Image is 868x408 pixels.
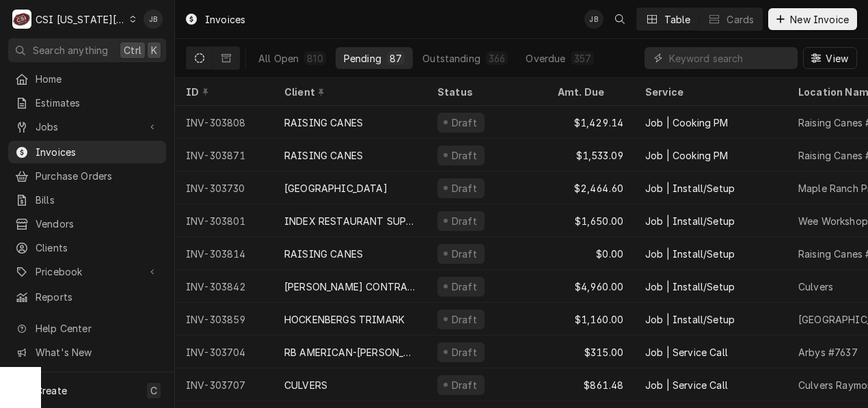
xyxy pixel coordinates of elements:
[344,51,381,66] div: Pending
[669,47,791,69] input: Keyword search
[8,115,166,138] a: Go to Jobs
[584,10,603,29] div: Joshua Bennett's Avatar
[558,85,621,99] div: Amt. Due
[803,47,857,69] button: View
[175,106,273,139] div: INV-303808
[175,368,273,401] div: INV-303707
[284,85,413,99] div: Client
[547,172,634,204] div: $2,464.60
[175,303,273,336] div: INV-303859
[284,247,363,261] div: RAISING CANES
[526,51,565,66] div: Overdue
[33,43,108,57] span: Search anything
[8,341,166,364] a: Go to What's New
[307,51,323,66] div: 810
[284,214,416,228] div: INDEX RESTAURANT SUPPLY INC
[12,10,31,29] div: CSI Kansas City's Avatar
[8,213,166,235] a: Vendors
[645,247,735,261] div: Job | Install/Setup
[645,378,728,392] div: Job | Service Call
[12,10,31,29] div: C
[584,10,603,29] div: JB
[8,236,166,259] a: Clients
[36,193,159,207] span: Bills
[36,321,158,336] span: Help Center
[727,12,754,27] div: Cards
[284,345,416,359] div: RB AMERICAN-[PERSON_NAME] GROUP
[450,115,479,130] div: Draft
[284,280,416,294] div: [PERSON_NAME] CONTRACT ADMINISTRATION
[284,181,388,195] div: [GEOGRAPHIC_DATA]
[284,148,363,163] div: RAISING CANES
[175,336,273,368] div: INV-303704
[36,264,139,279] span: Pricebook
[645,115,729,130] div: Job | Cooking PM
[36,217,159,231] span: Vendors
[8,165,166,187] a: Purchase Orders
[8,141,166,163] a: Invoices
[450,378,479,392] div: Draft
[574,51,591,66] div: 357
[175,139,273,172] div: INV-303871
[284,312,405,327] div: HOCKENBERGS TRIMARK
[768,8,857,30] button: New Invoice
[437,85,533,99] div: Status
[124,43,141,57] span: Ctrl
[284,115,363,130] div: RAISING CANES
[284,378,327,392] div: CULVERS
[645,214,735,228] div: Job | Install/Setup
[664,12,691,27] div: Table
[787,12,852,27] span: New Invoice
[450,214,479,228] div: Draft
[8,68,166,90] a: Home
[175,172,273,204] div: INV-303730
[36,72,159,86] span: Home
[547,270,634,303] div: $4,960.00
[645,312,735,327] div: Job | Install/Setup
[547,106,634,139] div: $1,429.14
[186,85,260,99] div: ID
[36,345,158,359] span: What's New
[645,181,735,195] div: Job | Install/Setup
[450,345,479,359] div: Draft
[8,317,166,340] a: Go to Help Center
[422,51,480,66] div: Outstanding
[450,312,479,327] div: Draft
[450,247,479,261] div: Draft
[645,85,774,99] div: Service
[547,139,634,172] div: $1,533.09
[450,280,479,294] div: Draft
[144,10,163,29] div: Joshua Bennett's Avatar
[36,145,159,159] span: Invoices
[798,280,833,294] div: Culvers
[547,204,634,237] div: $1,650.00
[645,280,735,294] div: Job | Install/Setup
[450,181,479,195] div: Draft
[36,290,159,304] span: Reports
[258,51,299,66] div: All Open
[8,286,166,308] a: Reports
[390,51,402,66] div: 87
[547,368,634,401] div: $861.48
[547,336,634,368] div: $315.00
[645,148,729,163] div: Job | Cooking PM
[150,383,157,398] span: C
[547,237,634,270] div: $0.00
[175,237,273,270] div: INV-303814
[547,303,634,336] div: $1,160.00
[823,51,851,66] span: View
[8,260,166,283] a: Go to Pricebook
[450,148,479,163] div: Draft
[8,38,166,62] button: Search anythingCtrlK
[489,51,505,66] div: 366
[798,345,858,359] div: Arbys #7637
[36,385,67,396] span: Create
[8,189,166,211] a: Bills
[36,241,159,255] span: Clients
[36,169,159,183] span: Purchase Orders
[36,120,139,134] span: Jobs
[175,270,273,303] div: INV-303842
[609,8,631,30] button: Open search
[8,92,166,114] a: Estimates
[144,10,163,29] div: JB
